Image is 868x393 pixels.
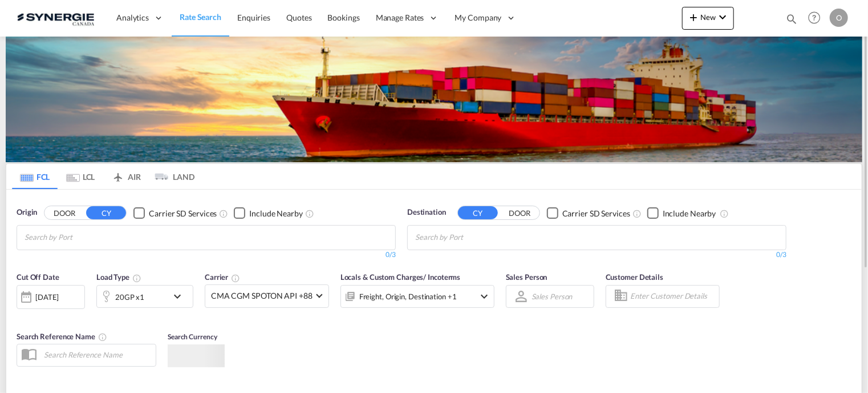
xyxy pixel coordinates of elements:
[35,292,59,303] div: [DATE]
[12,164,58,189] md-tab-item: FCL
[44,207,84,220] button: DOOR
[171,290,190,303] md-icon: icon-chevron-down
[305,209,314,218] md-icon: Unchecked: Ignores neighbouring ports when fetching rates.Checked : Includes neighbouring ports w...
[328,13,360,22] span: Bookings
[340,285,494,308] div: Freight Origin Destination Factory Stuffingicon-chevron-down
[682,7,734,30] button: icon-plus 400-fgNewicon-chevron-down
[455,12,502,23] span: My Company
[149,164,194,189] md-tab-item: LAND
[286,13,311,22] span: Quotes
[562,208,630,219] div: Carrier SD Services
[477,290,491,303] md-icon: icon-chevron-down
[205,272,240,282] span: Carrier
[98,333,107,342] md-icon: Your search will be saved by the below given name
[133,207,217,219] md-checkbox: Checkbox No Ink
[407,250,786,260] div: 0/3
[830,9,848,27] div: O
[96,272,141,282] span: Load Type
[458,206,498,219] button: CY
[86,206,126,219] button: CY
[38,346,156,363] input: Search Reference Name
[25,228,133,247] input: Chips input.
[506,272,547,282] span: Sales Person
[23,226,137,247] md-chips-wrap: Chips container with autocompletion. Enter the text area, type text to search, and then use the u...
[219,209,228,218] md-icon: Unchecked: Search for CY (Container Yard) services for all selected carriers.Checked : Search for...
[647,207,716,219] md-checkbox: Checkbox No Ink
[530,288,574,304] md-select: Sales Person
[407,207,446,218] span: Destination
[424,272,461,282] span: / Incoterms
[687,13,729,22] span: New
[132,274,141,283] md-icon: icon-information-outline
[234,207,303,219] md-checkbox: Checkbox No Ink
[415,228,524,247] input: Chips input.
[211,291,313,302] span: CMA CGM SPOTON API +88
[17,272,59,282] span: Cut Off Date
[58,164,103,189] md-tab-item: LCL
[180,12,221,22] span: Rate Search
[500,207,540,220] button: DOOR
[17,250,396,260] div: 0/3
[115,289,144,305] div: 20GP x1
[785,13,798,30] div: icon-magnify
[168,332,217,341] span: Search Currency
[6,37,862,162] img: LCL+%26+FCL+BACKGROUND.png
[149,208,217,219] div: Carrier SD Services
[17,285,85,309] div: [DATE]
[720,209,729,218] md-icon: Unchecked: Ignores neighbouring ports when fetching rates.Checked : Includes neighbouring ports w...
[249,208,303,219] div: Include Nearby
[630,288,716,305] input: Enter Customer Details
[116,12,149,23] span: Analytics
[17,332,107,341] span: Search Reference Name
[17,5,94,31] img: 1f56c880d42311ef80fc7dca854c8e59.png
[231,274,240,283] md-icon: The selected Trucker/Carrierwill be displayed in the rate results If the rates are from another f...
[805,8,824,27] span: Help
[17,207,37,218] span: Origin
[237,13,270,22] span: Enquiries
[111,170,125,179] md-icon: icon-airplane
[96,285,193,308] div: 20GP x1icon-chevron-down
[359,289,457,305] div: Freight Origin Destination Factory Stuffing
[340,272,461,282] span: Locals & Custom Charges
[632,209,642,218] md-icon: Unchecked: Search for CY (Container Yard) services for all selected carriers.Checked : Search for...
[663,208,716,219] div: Include Nearby
[547,207,630,219] md-checkbox: Checkbox No Ink
[716,10,729,24] md-icon: icon-chevron-down
[103,164,149,189] md-tab-item: AIR
[376,12,424,23] span: Manage Rates
[785,13,798,25] md-icon: icon-magnify
[413,226,528,247] md-chips-wrap: Chips container with autocompletion. Enter the text area, type text to search, and then use the u...
[687,10,700,24] md-icon: icon-plus 400-fg
[606,272,663,282] span: Customer Details
[17,307,25,323] md-datepicker: Select
[805,8,830,29] div: Help
[12,164,194,189] md-pagination-wrapper: Use the left and right arrow keys to navigate between tabs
